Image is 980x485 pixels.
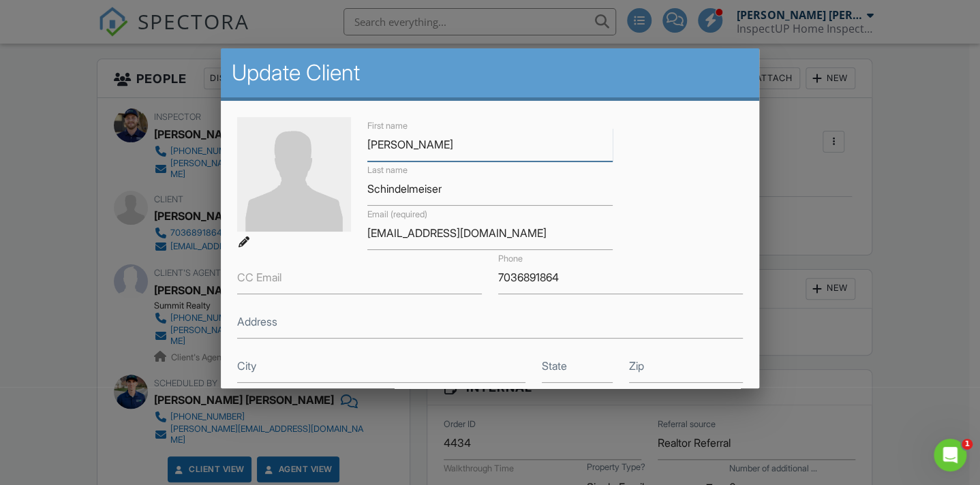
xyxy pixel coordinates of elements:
iframe: Intercom live chat [934,439,966,471]
label: State [542,358,567,373]
img: default-user-f0147aede5fd5fa78ca7ade42f37bd4542148d508eef1c3d3ea960f66861d68b.jpg [237,117,352,232]
label: Address [237,314,277,329]
label: Zip [629,358,644,373]
label: Phone [498,253,523,265]
label: CC Email [237,270,281,285]
label: City [237,358,256,373]
span: 1 [962,439,973,450]
label: Last name [367,164,408,176]
label: Email (required) [367,208,427,221]
label: First name [367,120,408,132]
h2: Update Client [232,59,749,87]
